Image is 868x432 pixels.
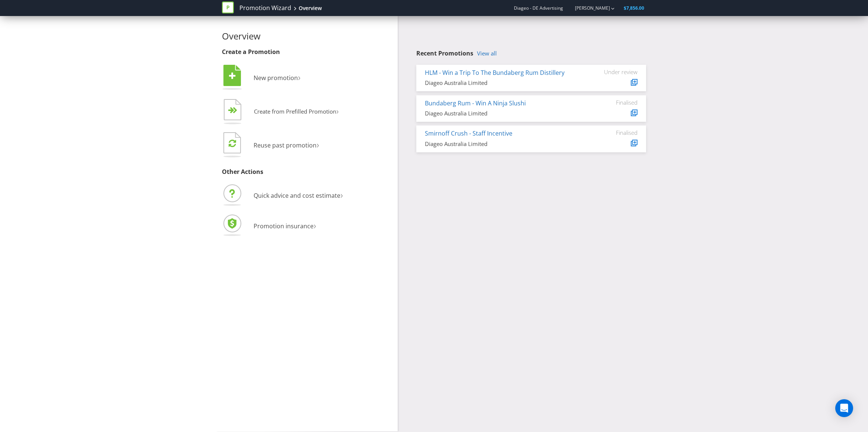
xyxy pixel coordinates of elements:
[425,69,565,77] a: HLM - Win a Trip To The Bundaberg Rum Distillery
[425,99,526,107] a: Bundaberg Rum - Win A Ninja Slushi
[229,139,236,147] tspan: 
[222,49,392,55] h3: Create a Promotion
[425,79,582,87] div: Diageo Australia Limited
[425,129,512,137] a: Smirnoff Crush - Staff Incentive
[229,72,236,80] tspan: 
[514,5,563,11] span: Diageo - DE Advertising
[314,219,316,231] span: ›
[222,97,339,127] button: Create from Prefilled Promotion›
[425,140,582,148] div: Diageo Australia Limited
[416,49,473,57] span: Recent Promotions
[593,129,638,136] div: Finalised
[233,107,238,114] tspan: 
[477,50,497,57] a: View all
[254,141,317,149] span: Reuse past promotion
[239,4,291,12] a: Promotion Wizard
[254,108,336,115] span: Create from Prefilled Promotion
[222,222,316,230] a: Promotion insurance›
[254,74,298,82] span: New promotion
[593,99,638,106] div: Finalised
[835,399,853,417] div: Open Intercom Messenger
[567,5,610,11] a: [PERSON_NAME]
[254,191,340,200] span: Quick advice and cost estimate
[299,4,322,12] div: Overview
[340,188,343,201] span: ›
[222,191,343,200] a: Quick advice and cost estimate›
[222,169,392,175] h3: Other Actions
[425,109,582,117] div: Diageo Australia Limited
[254,222,314,230] span: Promotion insurance
[336,105,339,117] span: ›
[317,138,319,150] span: ›
[593,69,638,75] div: Under review
[624,5,644,11] span: $7,856.00
[222,31,392,41] h2: Overview
[298,71,301,83] span: ›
